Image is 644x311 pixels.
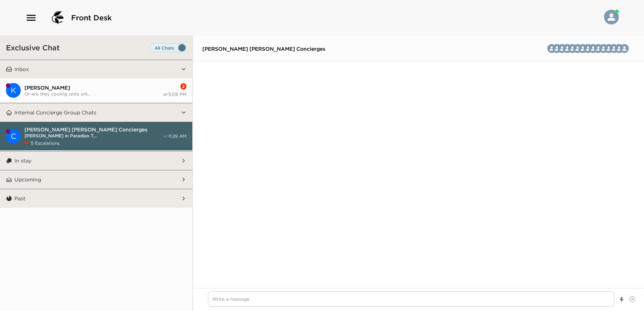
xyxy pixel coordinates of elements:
div: Davide Poli [563,44,572,53]
img: V [558,44,567,53]
button: Upcoming [12,170,181,189]
p: Internal Concierge Group Chats [14,109,96,116]
div: Casali di Casole Concierge Team [620,44,629,53]
div: 2 [180,83,186,90]
div: C [6,129,21,144]
button: Show templates [619,293,624,306]
img: G [568,44,577,53]
div: Barbara Casini [594,44,603,53]
h3: Exclusive Chat [6,43,60,52]
div: Vesna Vick [558,44,567,53]
img: S [589,44,598,53]
img: B [594,44,603,53]
button: Inbox [12,60,181,78]
div: Simona Gentilezza [589,44,598,53]
button: Past [12,189,181,208]
div: Alessia Frosali [578,44,587,53]
div: Valeriia Iurkov's Concierge [552,44,561,53]
button: In stay [12,151,181,170]
p: Upcoming [14,176,41,183]
p: In stay [14,157,31,164]
span: 5:08 PM [168,91,186,97]
p: Inbox [14,66,29,73]
img: C [620,44,629,53]
img: A [578,44,587,53]
textarea: Write a message [208,291,614,307]
img: V [552,44,561,53]
button: CCRCABSFAIGDVVA [600,41,635,56]
label: Set all destinations [149,43,186,52]
span: Or are they cooling units onl... [24,91,162,97]
span: 5 Escalations [31,140,60,146]
span: [PERSON_NAME] [PERSON_NAME] Concierges [24,126,162,133]
span: [PERSON_NAME] in Paradiso T... [24,133,162,138]
div: Arianna Paluffi [547,44,556,53]
div: Kip Wadsworth [6,83,21,98]
span: [PERSON_NAME] [PERSON_NAME] Concierges [202,46,325,52]
img: F [584,44,592,53]
img: I [573,44,582,53]
span: Front Desk [71,13,112,23]
div: K [6,83,21,98]
img: logo [49,9,67,27]
span: [PERSON_NAME] [24,84,162,91]
div: Gessica Fabbrucci [568,44,577,53]
div: Francesca Dogali [584,44,592,53]
button: Internal Concierge Group Chats [12,103,181,122]
span: 11:29 AM [168,133,186,139]
div: Casali di Casole [6,129,21,144]
img: User [604,10,619,24]
img: D [563,44,572,53]
div: Isabella Palombo [573,44,582,53]
p: Past [14,195,26,202]
img: A [547,44,556,53]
